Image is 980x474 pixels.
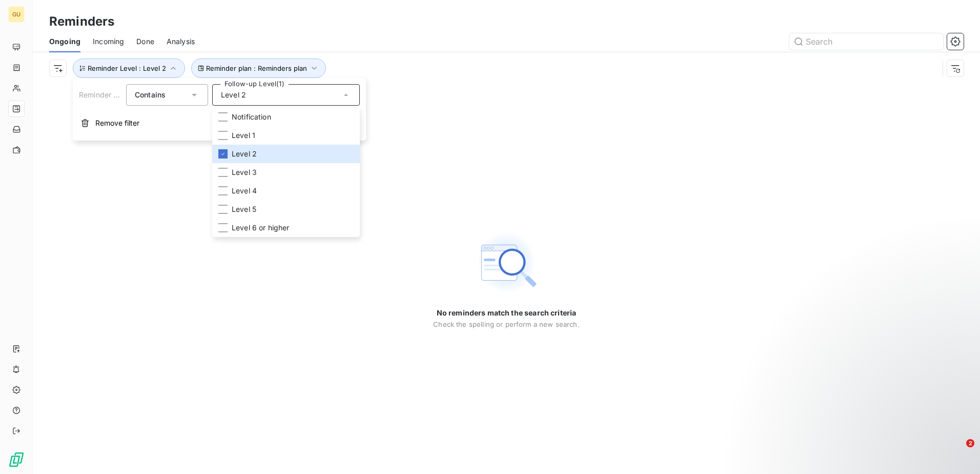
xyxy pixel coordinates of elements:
[232,112,271,122] span: Notification
[437,308,577,318] span: No reminders match the search criteria
[232,149,257,159] span: Level 2
[95,118,139,128] span: Remove filter
[88,64,166,72] span: Reminder Level : Level 2
[221,90,246,100] span: Level 2
[775,374,980,446] iframe: Intercom notifications message
[966,439,974,447] span: 2
[474,230,539,295] img: Empty state
[49,12,114,31] h3: Reminders
[8,6,25,23] div: GU
[73,112,366,134] button: Remove filter
[93,36,124,47] span: Incoming
[206,64,307,72] span: Reminder plan : Reminders plan
[167,36,195,47] span: Analysis
[49,36,80,47] span: Ongoing
[8,451,25,468] img: Logo LeanPay
[79,90,132,99] span: Reminder Level
[433,320,579,328] span: Check the spelling or perform a new search.
[232,167,257,177] span: Level 3
[73,58,185,78] button: Reminder Level : Level 2
[789,33,943,50] input: Search
[136,36,154,47] span: Done
[135,90,166,99] span: Contains
[232,223,290,233] span: Level 6 or higher
[191,58,326,78] button: Reminder plan : Reminders plan
[232,186,257,196] span: Level 4
[232,204,256,214] span: Level 5
[945,439,970,464] iframe: Intercom live chat
[232,130,255,141] span: Level 1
